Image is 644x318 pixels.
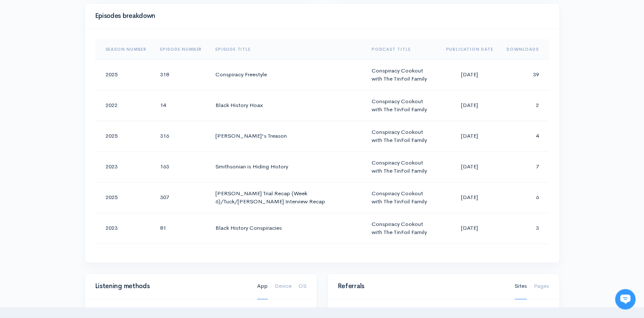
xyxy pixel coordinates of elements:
[365,243,439,274] td: Conspiracy Cookout with The TinFoil Family
[439,151,500,182] td: [DATE]
[153,39,209,60] th: Sort column
[534,273,549,299] a: Pages
[209,90,365,121] td: Black History Hoax
[209,121,365,151] td: [PERSON_NAME]'s Treason
[95,182,153,213] td: 2025
[439,59,500,90] td: [DATE]
[365,182,439,213] td: Conspiracy Cookout with The TinFoil Family
[365,90,439,121] td: Conspiracy Cookout with The TinFoil Family
[209,243,365,274] td: Direct Energy Weapons
[257,273,268,299] a: App
[615,289,635,309] iframe: gist-messenger-bubble-iframe
[209,39,365,60] th: Sort column
[500,59,549,90] td: 39
[439,90,500,121] td: [DATE]
[95,151,153,182] td: 2023
[500,39,549,60] th: Sort column
[95,12,544,20] h4: Episodes breakdown
[209,213,365,243] td: Black History Conspiracies
[500,243,549,274] td: 2
[365,59,439,90] td: Conspiracy Cookout with The TinFoil Family
[275,273,292,299] a: Device
[95,90,153,121] td: 2022
[365,121,439,151] td: Conspiracy Cookout with The TinFoil Family
[439,39,500,60] th: Sort column
[153,213,209,243] td: 81
[95,283,247,290] h4: Listening methods
[25,160,152,177] input: Search articles
[209,182,365,213] td: [PERSON_NAME] Trial Recap (Week 6)/Tuck/[PERSON_NAME] Interview Recap
[515,273,527,299] a: Sites
[500,213,549,243] td: 3
[500,121,549,151] td: 4
[209,151,365,182] td: Smithsonian is Hiding History
[153,182,209,213] td: 307
[439,213,500,243] td: [DATE]
[365,39,439,60] th: Sort column
[95,59,153,90] td: 2025
[500,90,549,121] td: 2
[439,121,500,151] td: [DATE]
[95,39,153,60] th: Sort column
[13,57,157,98] h2: Just let us know if you need anything and we'll be happy to help! 🙂
[153,121,209,151] td: 316
[153,90,209,121] td: 14
[95,213,153,243] td: 2023
[298,273,306,299] a: OS
[11,146,159,156] p: Find an answer quickly
[95,121,153,151] td: 2025
[439,182,500,213] td: [DATE]
[500,151,549,182] td: 7
[55,118,102,125] span: New conversation
[500,182,549,213] td: 6
[13,41,157,55] h1: Hi 👋
[95,243,153,274] td: 2025
[439,243,500,274] td: [DATE]
[153,243,209,274] td: 270
[338,283,504,290] h4: Referrals
[153,59,209,90] td: 318
[209,59,365,90] td: Conspiracy Freestyle
[365,151,439,182] td: Conspiracy Cookout with The TinFoil Family
[13,113,157,130] button: New conversation
[153,151,209,182] td: 163
[365,213,439,243] td: Conspiracy Cookout with The TinFoil Family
